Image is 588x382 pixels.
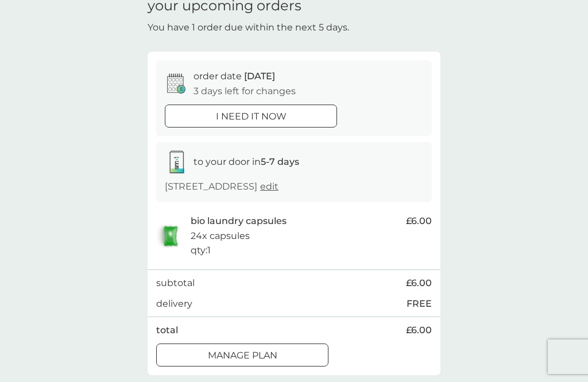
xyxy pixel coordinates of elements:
[156,296,192,311] p: delivery
[194,84,296,99] p: 3 days left for changes
[156,344,328,366] button: Manage plan
[156,276,195,291] p: subtotal
[148,20,349,35] p: You have 1 order due within the next 5 days.
[191,243,211,258] p: qty : 1
[406,276,432,291] span: £6.00
[406,323,432,338] span: £6.00
[406,214,432,229] span: £6.00
[191,214,287,229] p: bio laundry capsules
[260,181,278,192] a: edit
[194,156,299,167] span: to your door in
[165,179,278,194] p: [STREET_ADDRESS]
[216,109,287,124] p: i need it now
[208,348,277,363] p: Manage plan
[261,156,299,167] strong: 5-7 days
[194,69,275,84] p: order date
[156,323,178,338] p: total
[165,105,337,128] button: i need it now
[407,296,432,311] p: FREE
[244,71,275,82] span: [DATE]
[191,229,250,244] p: 24x capsules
